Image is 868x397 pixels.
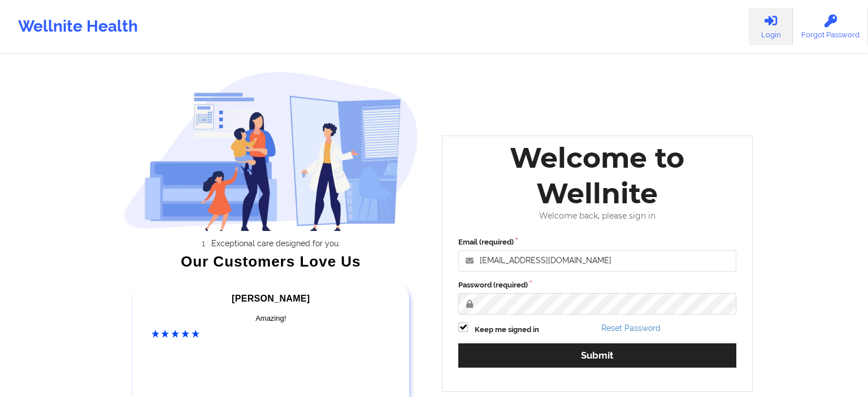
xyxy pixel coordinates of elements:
[124,71,419,231] img: wellnite-auth-hero_200.c722682e.png
[458,250,736,272] input: Email address
[458,343,736,368] button: Submit
[793,8,868,45] a: Forgot Password
[450,211,744,221] div: Welcome back, please sign in
[151,313,391,324] div: Amazing!
[232,294,310,303] span: [PERSON_NAME]
[601,324,661,333] a: Reset Password
[133,239,418,248] li: Exceptional care designed for you.
[475,324,539,335] label: Keep me signed in
[124,256,419,267] div: Our Customers Love Us
[450,140,744,211] div: Welcome to Wellnite
[749,8,793,45] a: Login
[458,280,736,291] label: Password (required)
[458,237,736,248] label: Email (required)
